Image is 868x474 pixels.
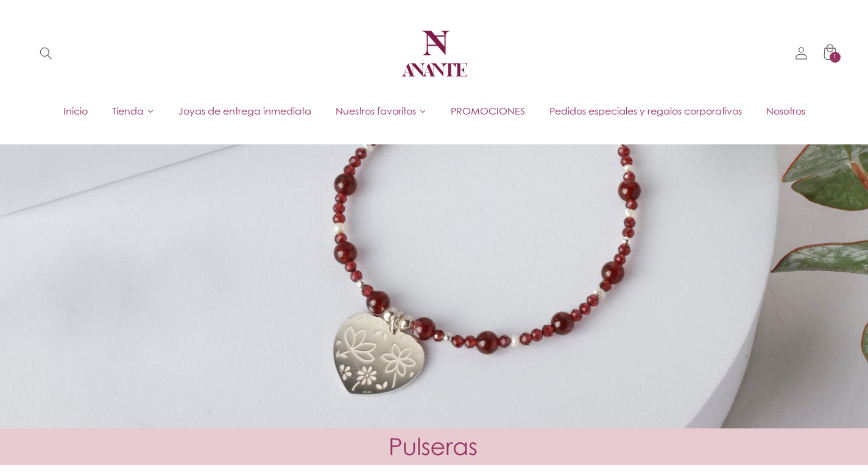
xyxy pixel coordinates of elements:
a: PROMOCIONES [439,102,537,120]
span: Nosotros [766,104,805,118]
span: Inicio [63,104,88,118]
a: Tienda [100,102,166,120]
span: Pedidos especiales y regalos corporativos [549,104,742,118]
a: Inicio [51,102,100,120]
a: Nuestros favoritos [323,102,439,120]
a: Anante Joyería | Diseño mexicano [393,12,476,95]
span: PROMOCIONES [451,104,525,118]
a: Pedidos especiales y regalos corporativos [537,102,754,120]
a: Joyas de entrega inmediata [166,102,323,120]
summary: Búsqueda [32,40,60,68]
span: Joyas de entrega inmediata [178,104,311,118]
img: Anante Joyería | Diseño mexicano [398,17,471,90]
span: Tienda [112,104,144,118]
span: 1 [833,52,837,63]
span: Nuestros favoritos [336,104,416,118]
a: Nosotros [754,102,817,120]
